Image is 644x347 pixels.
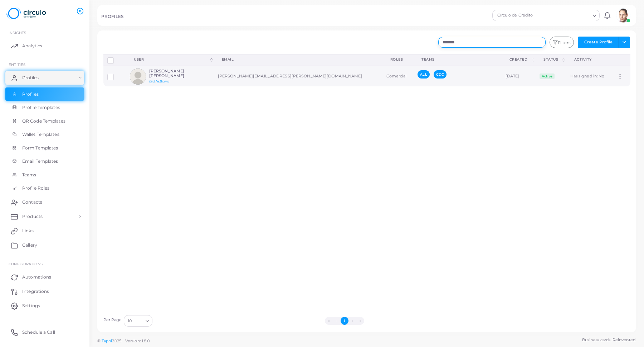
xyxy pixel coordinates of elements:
span: Has signed in: No [570,73,605,79]
span: Links [22,228,34,234]
div: Teams [421,57,493,62]
a: Tapni [102,338,112,343]
span: Contacts [22,199,42,205]
a: Links [5,224,84,238]
span: Form Templates [22,145,58,151]
a: Wallet Templates [5,128,84,141]
span: Círculo de Crédito [496,12,548,19]
button: Go to page 1 [341,317,348,325]
a: QR Code Templates [5,114,84,128]
a: Schedule a Call [5,325,84,339]
h6: [PERSON_NAME] [PERSON_NAME] [149,69,202,78]
span: Teams [22,172,36,178]
a: Contacts [5,195,84,209]
span: Automations [22,274,51,280]
button: Create Profile [578,37,619,48]
span: ENTITIES [9,62,25,67]
a: Integrations [5,284,84,299]
input: Search for option [549,11,590,19]
span: Profiles [22,91,39,98]
a: Email Templates [5,155,84,168]
img: avatar [130,68,146,85]
span: Business cards. Reinvented. [582,337,636,343]
div: User [134,57,209,62]
span: Integrations [22,288,49,295]
span: Schedule a Call [22,329,55,336]
div: Search for option [492,10,600,21]
span: Configurations [9,262,43,266]
span: Active [540,73,555,79]
input: Search for option [132,317,143,325]
a: Form Templates [5,141,84,155]
span: 2025 [112,338,121,344]
th: Row-selection [103,54,126,66]
div: Roles [390,57,406,62]
span: ALL [418,70,429,79]
span: CDC [434,70,447,79]
span: Email Templates [22,158,58,165]
span: 10 [128,317,132,325]
a: Profiles [5,71,84,85]
a: Automations [5,270,84,284]
a: Profiles [5,87,84,101]
span: Settings [22,303,40,309]
span: Analytics [22,43,42,49]
button: Filters [550,37,574,48]
a: Products [5,209,84,224]
td: [PERSON_NAME][EMAIL_ADDRESS][PERSON_NAME][DOMAIN_NAME] [214,66,382,86]
span: Version: 1.8.0 [125,338,150,343]
span: QR Code Templates [22,118,65,124]
ul: Pagination [154,317,535,325]
span: Gallery [22,242,37,248]
span: INSIGHTS [9,30,26,35]
span: Profile Roles [22,185,49,191]
td: Comercial [382,66,414,86]
div: activity [574,57,605,62]
div: Status [543,57,561,62]
a: @d7e3fcwo [149,79,169,83]
span: Wallet Templates [22,131,59,138]
span: Profiles [22,75,39,81]
a: Profile Templates [5,101,84,114]
a: Gallery [5,238,84,252]
span: Products [22,213,43,220]
a: Teams [5,168,84,182]
td: [DATE] [502,66,536,86]
img: avatar [616,8,630,23]
div: Created [509,57,531,62]
a: avatar [614,8,632,23]
a: Settings [5,299,84,313]
th: Action [613,54,630,66]
a: Analytics [5,39,84,53]
img: logo [6,7,46,20]
label: Per Page [103,317,122,323]
span: © [97,338,150,344]
span: Profile Templates [22,104,60,111]
div: Search for option [124,315,152,327]
a: Profile Roles [5,181,84,195]
h5: PROFILES [101,14,123,19]
div: Email [222,57,375,62]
